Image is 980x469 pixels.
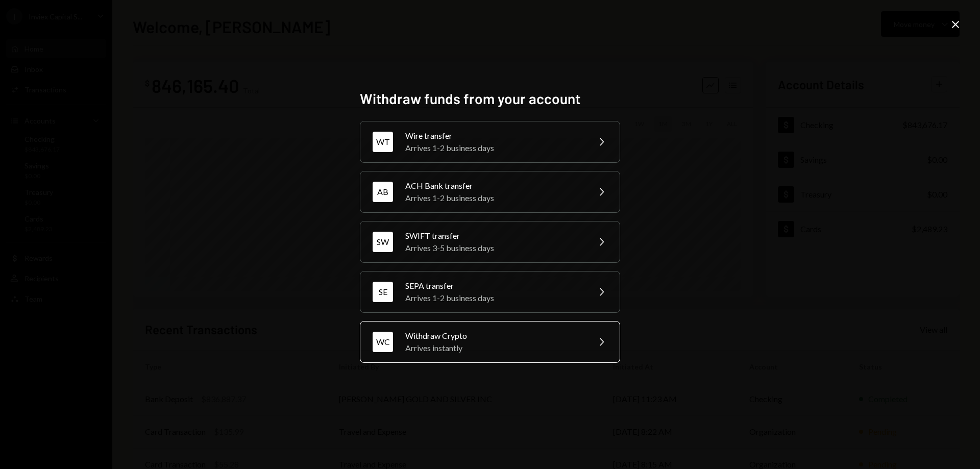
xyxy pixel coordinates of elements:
div: SWIFT transfer [405,230,583,242]
div: SEPA transfer [405,280,583,292]
button: SWSWIFT transferArrives 3-5 business days [360,221,620,263]
button: WTWire transferArrives 1-2 business days [360,121,620,163]
div: Arrives instantly [405,342,583,354]
div: Arrives 1-2 business days [405,192,583,204]
div: Arrives 3-5 business days [405,242,583,254]
div: WT [373,132,393,152]
button: SESEPA transferArrives 1-2 business days [360,271,620,313]
div: Arrives 1-2 business days [405,292,583,304]
div: AB [373,182,393,202]
div: Wire transfer [405,130,583,142]
div: WC [373,332,393,352]
div: Withdraw Crypto [405,330,583,342]
div: SW [373,232,393,252]
button: WCWithdraw CryptoArrives instantly [360,321,620,363]
button: ABACH Bank transferArrives 1-2 business days [360,171,620,213]
div: ACH Bank transfer [405,180,583,192]
div: Arrives 1-2 business days [405,142,583,154]
div: SE [373,282,393,302]
h2: Withdraw funds from your account [360,89,620,109]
